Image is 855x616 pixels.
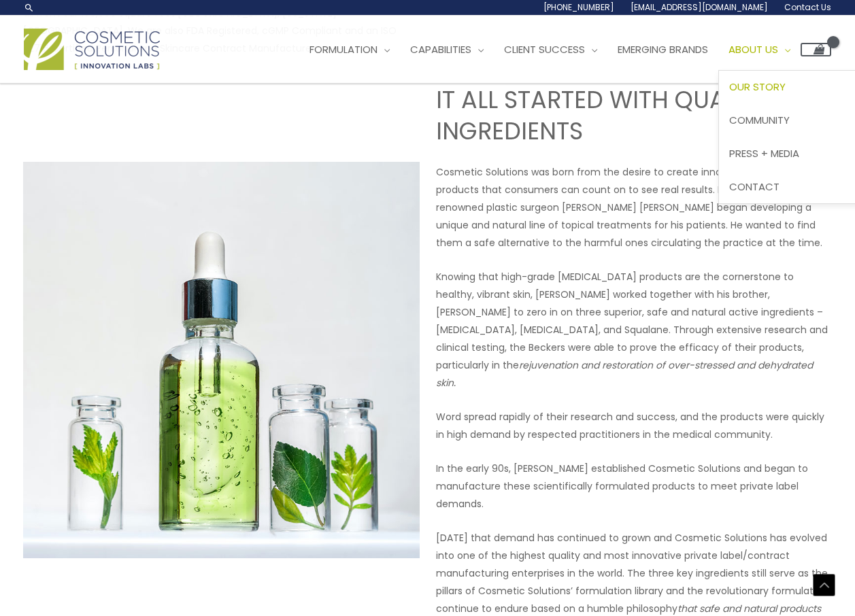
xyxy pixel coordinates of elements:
span: About Us [728,42,778,56]
a: Search icon link [24,2,35,13]
span: Press + Media [729,146,799,160]
span: Our Story [729,80,786,94]
span: Capabilities [410,42,471,56]
a: View Shopping Cart, empty [801,43,831,56]
span: Emerging Brands [618,42,708,56]
p: Knowing that high-grade [MEDICAL_DATA] products are the cornerstone to healthy, vibrant skin, [PE... [436,268,833,392]
span: Contact [729,179,779,194]
p: Word spread rapidly of their research and success, and the products were quickly in high demand b... [436,408,833,443]
span: Client Success [504,42,585,56]
span: Formulation [309,42,378,56]
a: Capabilities [400,29,494,70]
a: Emerging Brands [607,29,718,70]
img: Our Story image featuring squalane in a private label skincare boston round dropper bottle [23,162,420,558]
em: rejuvenation and restoration of over-stressed and dehydrated skin. [436,358,813,390]
p: In the early 90s, [PERSON_NAME] established Cosmetic Solutions and began to manufacture these sci... [436,460,833,513]
span: [PHONE_NUMBER] [543,1,614,13]
nav: Site Navigation [289,29,831,70]
span: [EMAIL_ADDRESS][DOMAIN_NAME] [631,1,768,13]
a: Formulation [299,29,400,70]
img: Cosmetic Solutions Logo [24,29,160,70]
p: Cosmetic Solutions was born from the desire to create innovative, quality products that consumers... [436,163,833,252]
h2: IT ALL STARTED WITH QUALITY INGREDIENTS [436,84,833,146]
span: Contact Us [784,1,831,13]
a: About Us [718,29,801,70]
span: Community [729,113,790,127]
a: Client Success [494,29,607,70]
